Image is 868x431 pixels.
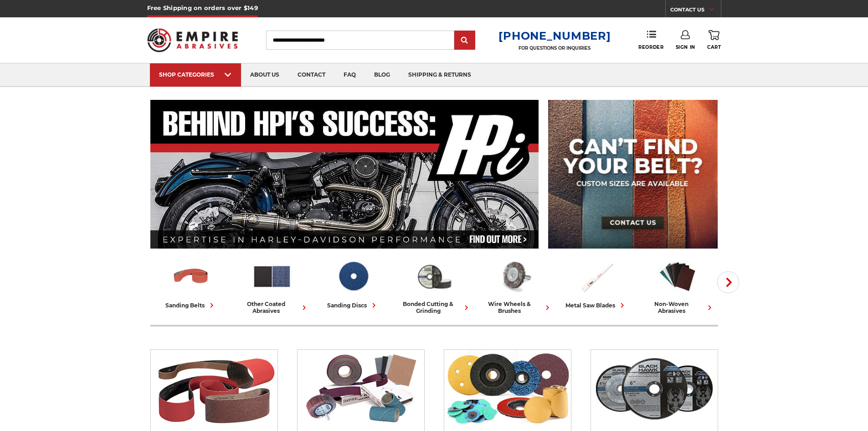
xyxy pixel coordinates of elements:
img: Other Coated Abrasives [252,257,292,296]
img: Other Coated Abrasives [298,350,424,427]
div: other coated abrasives [235,301,309,314]
a: Cart [707,30,721,50]
a: about us [241,63,288,87]
a: bonded cutting & grinding [397,257,471,314]
a: [PHONE_NUMBER] [498,29,611,42]
div: sanding belts [165,301,216,310]
img: promo banner for custom belts. [548,100,718,249]
img: Sanding Belts [151,350,277,427]
span: Sign In [676,44,695,50]
img: Non-woven Abrasives [657,257,698,296]
a: contact [288,63,334,87]
div: wire wheels & brushes [478,301,552,314]
div: metal saw blades [565,301,627,310]
div: SHOP CATEGORIES [159,71,232,78]
button: Next [717,271,739,293]
img: Bonded Cutting & Grinding [414,257,454,296]
a: sanding discs [316,257,390,310]
a: wire wheels & brushes [478,257,552,314]
input: Submit [456,31,474,50]
img: Wire Wheels & Brushes [495,257,535,296]
img: Empire Abrasives [147,22,238,58]
img: Metal Saw Blades [576,257,616,296]
img: Bonded Cutting & Grinding [591,350,718,427]
span: Reorder [638,44,663,50]
a: shipping & returns [399,63,480,87]
p: FOR QUESTIONS OR INQUIRIES [498,45,611,51]
div: non-woven abrasives [641,301,714,314]
div: bonded cutting & grinding [397,301,471,314]
a: metal saw blades [560,257,633,310]
div: sanding discs [327,301,379,310]
span: Cart [707,44,721,50]
img: Sanding Discs [333,257,373,296]
a: non-woven abrasives [641,257,714,314]
img: Banner for an interview featuring Horsepower Inc who makes Harley performance upgrades featured o... [150,100,539,249]
a: CONTACT US [670,5,721,17]
a: sanding belts [154,257,228,310]
a: Reorder [638,30,663,50]
img: Sanding Belts [171,257,211,296]
a: faq [334,63,365,87]
a: blog [365,63,399,87]
a: other coated abrasives [235,257,309,314]
img: Sanding Discs [444,350,571,427]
